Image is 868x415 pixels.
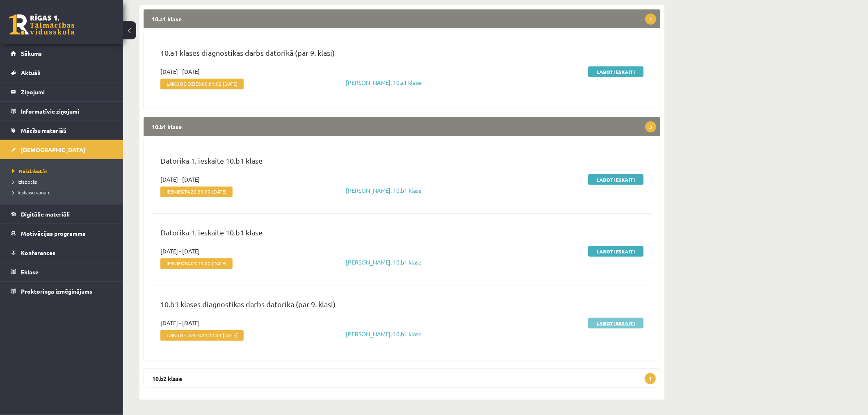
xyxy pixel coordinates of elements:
a: Labot ieskaiti [588,174,644,185]
a: Informatīvie ziņojumi [11,102,113,121]
span: Iesniegta: [160,187,233,197]
span: Eklase [21,268,39,276]
a: Mācību materiāli [11,121,113,140]
span: [DATE] - [DATE] [160,247,200,255]
p: 10.b1 klases diagnostikas darbs datorikā (par 9. klasi) [160,299,644,314]
a: Neizlabotās [12,167,115,175]
span: 1 [645,373,656,384]
span: Digitālie materiāli [21,210,70,218]
legend: Ziņojumi [21,82,113,101]
span: Aktuāli [21,69,41,76]
span: Neizlabotās [12,168,48,174]
legend: Informatīvie ziņojumi [21,102,113,121]
a: Labot ieskaiti [588,318,644,328]
span: Konferences [21,249,55,256]
a: Ieskaišu varianti [12,189,115,196]
a: [PERSON_NAME], 10.a1 klase [346,79,422,86]
span: Proktoringa izmēģinājums [21,287,92,295]
a: Sākums [11,44,113,63]
span: 20:39:09 [DATE] [191,189,226,194]
p: Datorika 1. ieskaite 10.b1 klase [160,227,644,242]
a: Rīgas 1. Tālmācības vidusskola [9,14,75,35]
a: Digitālie materiāli [11,205,113,223]
a: [PERSON_NAME], 10.b1 klase [346,330,422,337]
span: Izlabotās [12,178,37,185]
span: Ieskaišu varianti [12,189,53,196]
a: Izlabotās [12,178,115,185]
a: Proktoringa izmēģinājums [11,282,113,301]
a: Aktuāli [11,63,113,82]
a: Konferences [11,243,113,262]
span: Iesniegta: [160,258,233,269]
span: Motivācijas programma [21,230,86,237]
a: Eklase [11,262,113,281]
span: Laiks beidzies: [160,330,244,341]
span: 3 [645,121,656,132]
span: [DEMOGRAPHIC_DATA] [21,146,85,153]
a: Motivācijas programma [11,224,113,243]
a: [PERSON_NAME], 10.b1 klase [346,258,422,266]
legend: 10.b2 klase [144,369,660,388]
legend: 10.a1 klase [144,9,660,28]
span: [DATE] - [DATE] [160,67,200,76]
span: Sākums [21,50,42,57]
a: [DEMOGRAPHIC_DATA] [11,140,113,159]
p: 10.a1 klases diagnostikas darbs datorikā (par 9. klasi) [160,47,644,62]
a: Labot ieskaiti [588,246,644,257]
span: 11:11:33 [DATE] [202,332,238,338]
span: Mācību materiāli [21,127,66,134]
legend: 10.b1 klase [144,117,660,136]
span: [DATE] - [DATE] [160,175,200,184]
span: Laiks beidzies: [160,79,244,89]
a: Ziņojumi [11,82,113,101]
a: [PERSON_NAME], 10.b1 klase [346,187,422,194]
span: 1 [645,14,656,25]
span: 00:01:02 [DATE] [202,81,238,87]
a: Labot ieskaiti [588,66,644,77]
span: [DATE] - [DATE] [160,319,200,327]
p: Datorika 1. ieskaite 10.b1 klase [160,155,644,170]
span: 09:19:00 [DATE] [191,260,226,266]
